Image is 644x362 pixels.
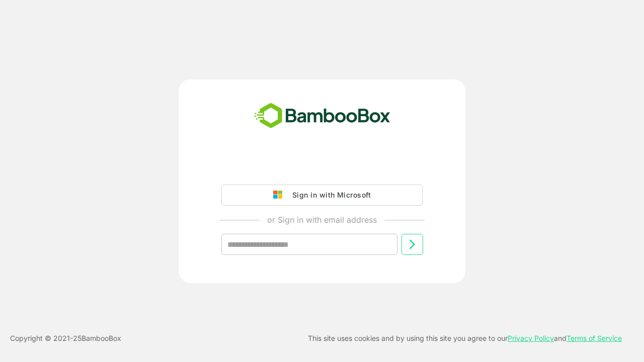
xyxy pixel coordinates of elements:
p: or Sign in with email address [267,214,377,226]
a: Terms of Service [567,334,622,342]
p: Copyright © 2021- 25 BambooBox [10,332,121,344]
p: This site uses cookies and by using this site you agree to our and [308,332,622,344]
button: Sign in with Microsoft [221,185,423,206]
img: bamboobox [249,100,396,133]
img: google [273,191,287,200]
div: Sign in with Microsoft [287,189,371,202]
a: Privacy Policy [508,334,554,342]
